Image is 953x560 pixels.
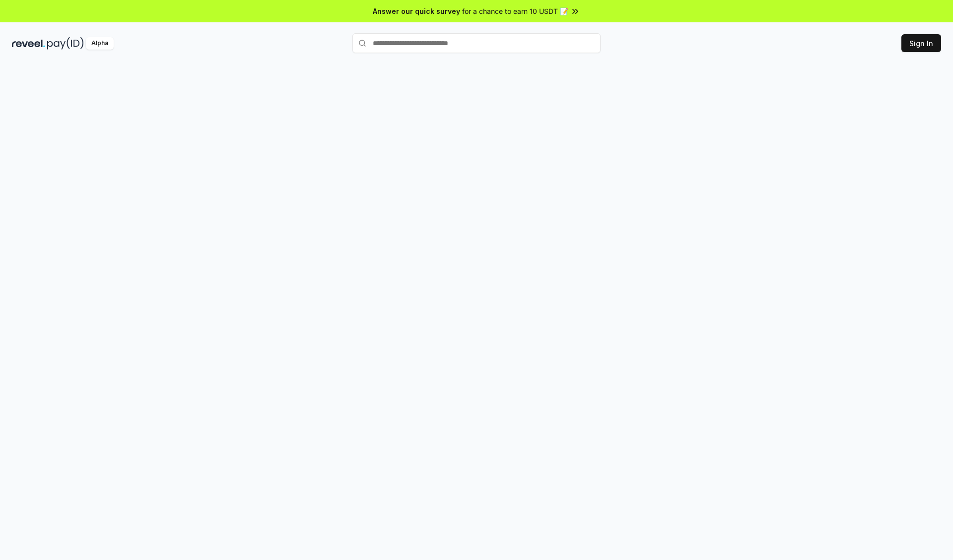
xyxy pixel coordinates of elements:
div: Alpha [86,37,114,50]
span: Answer our quick survey [373,6,460,16]
img: pay_id [47,37,84,50]
img: reveel_dark [12,37,45,50]
span: for a chance to earn 10 USDT 📝 [462,6,568,16]
button: Sign In [901,34,941,52]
